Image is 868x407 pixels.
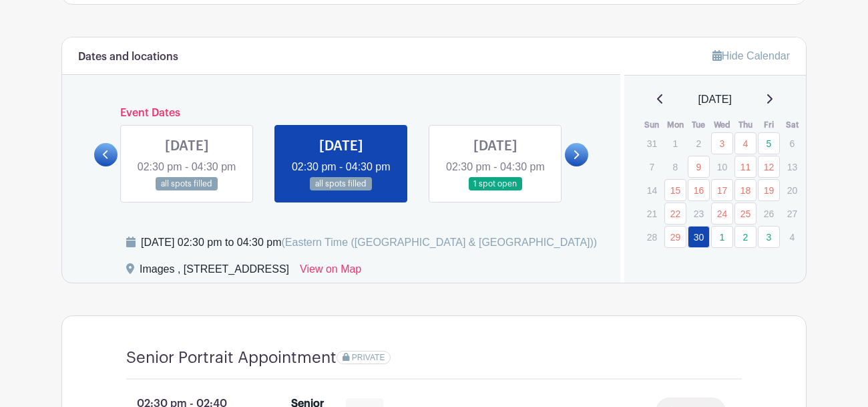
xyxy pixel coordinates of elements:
[781,156,803,177] p: 13
[641,156,663,177] p: 7
[641,133,663,154] p: 31
[640,118,664,132] th: Sun
[664,133,686,154] p: 1
[781,118,804,132] th: Sat
[734,202,756,225] a: 25
[734,118,757,132] th: Thu
[664,156,686,177] p: 8
[781,180,803,200] p: 20
[664,226,686,248] a: 29
[688,133,710,154] p: 2
[664,118,687,132] th: Mon
[758,203,780,224] p: 26
[641,203,663,224] p: 21
[781,203,803,224] p: 27
[758,156,780,178] a: 12
[781,133,803,154] p: 6
[352,353,385,362] span: PRIVATE
[758,132,780,154] a: 5
[118,107,565,120] h6: Event Dates
[141,235,597,251] div: [DATE] 02:30 pm to 04:30 pm
[711,226,733,248] a: 1
[688,203,710,224] p: 23
[711,132,733,154] a: 3
[781,227,803,247] p: 4
[126,348,337,368] h4: Senior Portrait Appointment
[712,50,790,61] a: Hide Calendar
[758,179,780,201] a: 19
[710,118,734,132] th: Wed
[140,261,289,283] div: Images , [STREET_ADDRESS]
[78,51,178,63] h6: Dates and locations
[687,118,710,132] th: Tue
[757,118,781,132] th: Fri
[734,226,756,248] a: 2
[711,179,733,201] a: 17
[688,156,710,178] a: 9
[688,226,710,248] a: 30
[711,156,733,177] p: 10
[734,156,756,178] a: 11
[641,227,663,247] p: 28
[281,237,597,248] span: (Eastern Time ([GEOGRAPHIC_DATA] & [GEOGRAPHIC_DATA]))
[641,180,663,200] p: 14
[664,202,686,225] a: 22
[734,179,756,201] a: 18
[734,132,756,154] a: 4
[711,202,733,225] a: 24
[300,261,361,283] a: View on Map
[664,179,686,201] a: 15
[688,179,710,201] a: 16
[758,226,780,248] a: 3
[698,92,732,108] span: [DATE]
